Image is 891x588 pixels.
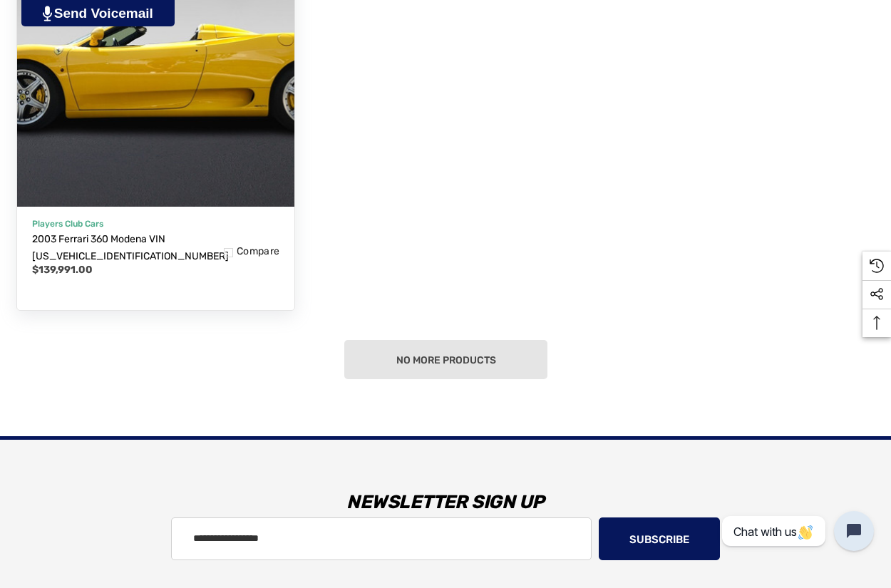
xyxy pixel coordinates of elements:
span: $139,991.00 [32,264,93,276]
svg: Recently Viewed [870,259,884,273]
span: 2003 Ferrari 360 Modena VIN [US_VEHICLE_IDENTIFICATION_NUMBER] [32,233,229,262]
nav: pagination [11,340,880,379]
span: Compare [237,245,279,258]
svg: Social Media [870,287,884,301]
a: 2003 Ferrari 360 Modena VIN ZFFYT53A030133990,$139,991.00 [32,231,280,265]
button: Subscribe [599,517,720,560]
p: Players Club Cars [32,215,280,233]
svg: Top [862,316,891,330]
h3: Newsletter Sign Up [18,481,873,524]
img: PjwhLS0gR2VuZXJhdG9yOiBHcmF2aXQuaW8gLS0+PHN2ZyB4bWxucz0iaHR0cDovL3d3dy53My5vcmcvMjAwMC9zdmciIHhtb... [43,6,52,21]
